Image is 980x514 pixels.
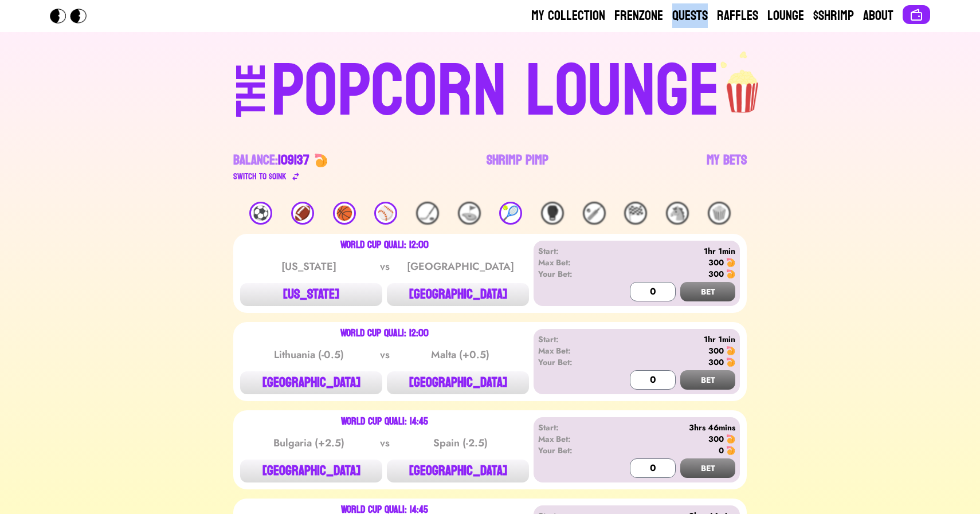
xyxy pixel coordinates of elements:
button: [GEOGRAPHIC_DATA] [240,460,382,482]
div: 🏏 [583,202,606,225]
div: THE [231,64,272,140]
div: ⚽️ [249,202,272,225]
a: THEPOPCORN LOUNGEpopcorn [137,50,843,128]
div: vs [378,347,392,363]
div: 🐴 [666,202,689,225]
div: 1hr 1min [604,245,735,257]
img: 🍤 [314,154,328,167]
div: 🏈 [291,202,314,225]
div: vs [378,258,392,274]
img: 🍤 [726,434,735,444]
button: BET [680,458,735,478]
div: 🏁 [624,202,647,225]
a: Lounge [767,7,804,25]
img: popcorn [720,50,767,115]
div: 300 [708,345,724,356]
div: Max Bet: [538,345,604,356]
img: 🍤 [726,346,735,355]
div: 300 [708,257,724,268]
div: Max Bet: [538,433,604,445]
div: Start: [538,333,604,345]
div: Lithuania (-0.5) [251,347,367,363]
div: vs [378,435,392,451]
div: 🎾 [499,202,522,225]
div: 1hr 1min [604,333,735,345]
img: 🍤 [726,269,735,278]
div: ⛳️ [458,202,481,225]
div: [US_STATE] [251,258,367,274]
div: [GEOGRAPHIC_DATA] [402,258,518,274]
button: [GEOGRAPHIC_DATA] [387,371,529,394]
div: ⚾️ [374,202,397,225]
div: Your Bet: [538,356,604,368]
div: Start: [538,422,604,433]
a: Shrimp Pimp [487,151,548,183]
div: 300 [708,268,724,280]
button: [US_STATE] [240,283,382,306]
img: Connect wallet [910,8,923,22]
button: BET [680,282,735,301]
a: My Collection [531,7,605,25]
div: Malta (+0.5) [402,347,518,363]
div: Bulgaria (+2.5) [251,435,367,451]
div: Your Bet: [538,445,604,456]
div: 0 [719,445,724,456]
div: 300 [708,356,724,368]
div: 🍿 [708,202,731,225]
div: World Cup Quali: 12:00 [340,329,429,338]
div: 3hrs 46mins [604,422,735,433]
div: Switch to $ OINK [233,170,287,183]
button: BET [680,370,735,390]
div: World Cup Quali: 12:00 [340,241,429,250]
a: Frenzone [614,7,663,25]
div: Your Bet: [538,268,604,280]
a: Quests [672,7,708,25]
a: My Bets [707,151,747,183]
div: 300 [708,433,724,445]
a: Raffles [717,7,758,25]
a: About [863,7,893,25]
a: $Shrimp [813,7,854,25]
div: 🥊 [541,202,564,225]
div: Spain (-2.5) [402,435,518,451]
div: Start: [538,245,604,257]
button: [GEOGRAPHIC_DATA] [240,371,382,394]
button: [GEOGRAPHIC_DATA] [387,460,529,482]
button: [GEOGRAPHIC_DATA] [387,283,529,306]
img: 🍤 [726,446,735,455]
img: 🍤 [726,258,735,267]
img: 🍤 [726,358,735,367]
div: 🏀 [333,202,356,225]
img: Popcorn [50,9,96,23]
div: World Cup Quali: 14:45 [341,417,428,426]
div: POPCORN LOUNGE [271,55,720,128]
div: Balance: [233,151,309,170]
span: 109137 [278,148,309,172]
div: Max Bet: [538,257,604,268]
div: 🏒 [416,202,439,225]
